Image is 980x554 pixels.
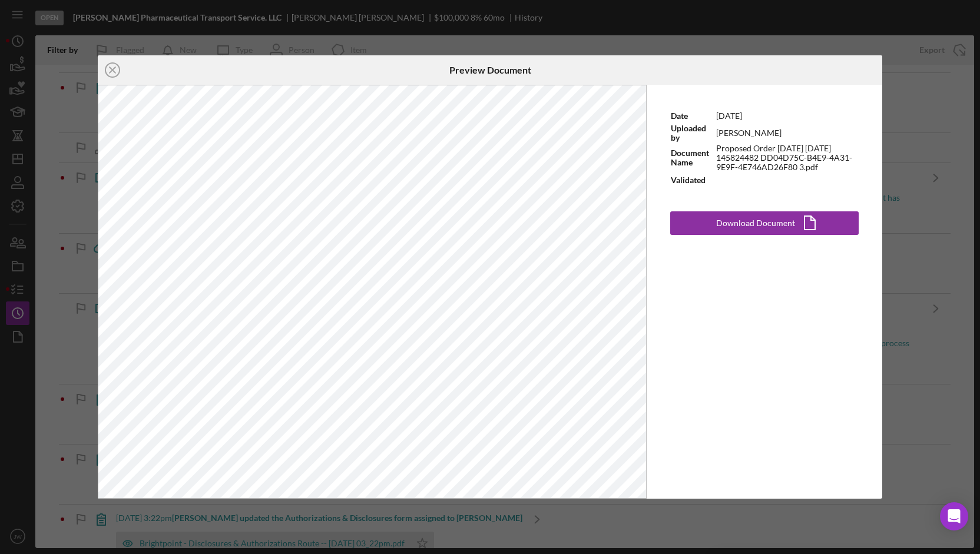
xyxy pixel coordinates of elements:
div: Download Document [716,211,795,235]
div: Open Intercom Messenger [940,502,968,530]
b: Validated [671,175,706,185]
td: Proposed Order [DATE] [DATE] 145824482 DD04D75C-B4E9-4A31-9E9F-4E746AD26F80 3.pdf [716,143,858,172]
h6: Preview Document [449,65,531,75]
b: Uploaded by [671,123,706,142]
button: Download Document [670,211,859,235]
b: Date [671,111,688,121]
td: [DATE] [716,108,858,123]
td: [PERSON_NAME] [716,123,858,143]
b: Document Name [671,148,709,167]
